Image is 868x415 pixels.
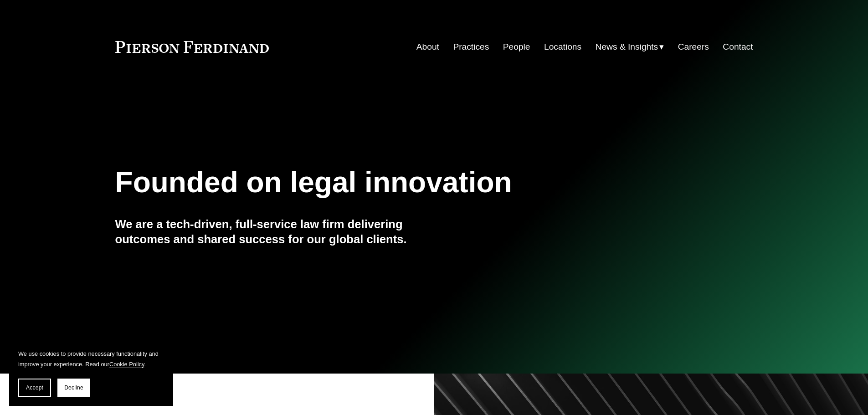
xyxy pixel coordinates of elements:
[64,384,83,391] span: Decline
[115,166,647,199] h1: Founded on legal innovation
[115,217,434,246] h4: We are a tech-driven, full-service law firm delivering outcomes and shared success for our global...
[416,38,439,56] a: About
[503,38,530,56] a: People
[596,38,664,56] a: folder dropdown
[544,38,581,56] a: Locations
[9,339,173,406] section: Cookie banner
[596,39,658,55] span: News & Insights
[18,348,164,369] p: We use cookies to provide necessary functionality and improve your experience. Read our .
[109,361,144,368] a: Cookie Policy
[453,38,489,56] a: Practices
[18,379,51,397] button: Accept
[678,38,709,56] a: Careers
[57,379,90,397] button: Decline
[723,38,753,56] a: Contact
[26,384,43,391] span: Accept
